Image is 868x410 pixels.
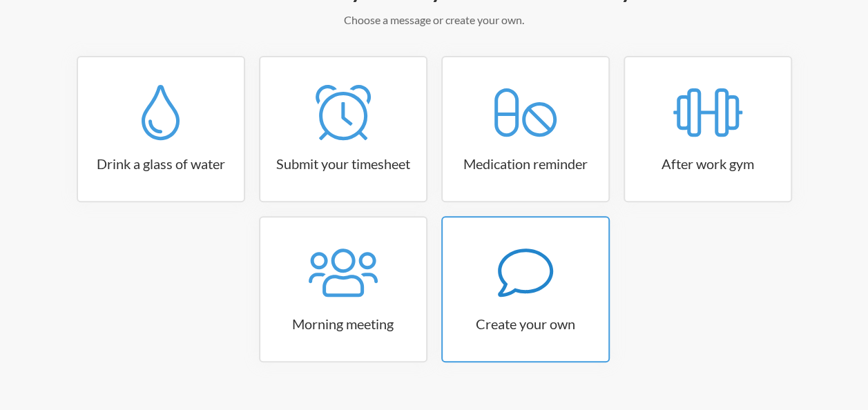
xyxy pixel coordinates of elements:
[78,154,244,173] h3: Drink a glass of water
[625,154,791,173] h3: After work gym
[443,314,608,333] h3: Create your own
[260,314,426,333] h3: Morning meeting
[41,12,827,28] p: Choose a message or create your own.
[260,154,426,173] h3: Submit your timesheet
[443,154,608,173] h3: Medication reminder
